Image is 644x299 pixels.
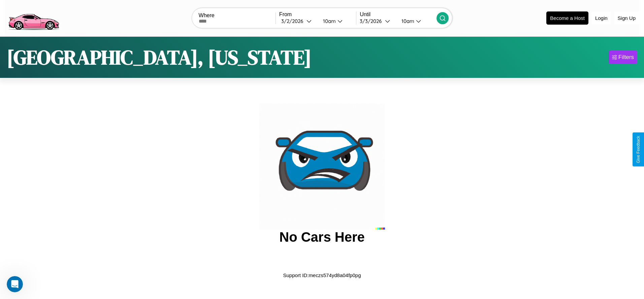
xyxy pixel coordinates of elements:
p: Support ID: meczs574yd8a04fp0pg [283,271,361,280]
label: Where [199,12,276,19]
div: 10am [398,18,416,24]
img: car [259,103,385,230]
button: 10am [396,18,437,25]
div: Filters [618,54,634,61]
div: 3 / 3 / 2026 [360,18,385,24]
div: Give Feedback [636,136,641,163]
h1: [GEOGRAPHIC_DATA], [US_STATE] [7,43,312,71]
button: Login [592,12,611,24]
label: From [279,11,356,18]
button: Become a Host [546,11,588,25]
button: Filters [609,51,637,64]
div: 3 / 2 / 2026 [281,18,307,24]
iframe: Intercom live chat [7,276,23,292]
h2: No Cars Here [279,230,364,245]
button: 10am [318,18,356,25]
div: 10am [320,18,337,24]
button: Sign Up [614,12,639,24]
img: logo [5,3,62,32]
label: Until [360,11,437,18]
button: 3/2/2026 [279,18,318,25]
